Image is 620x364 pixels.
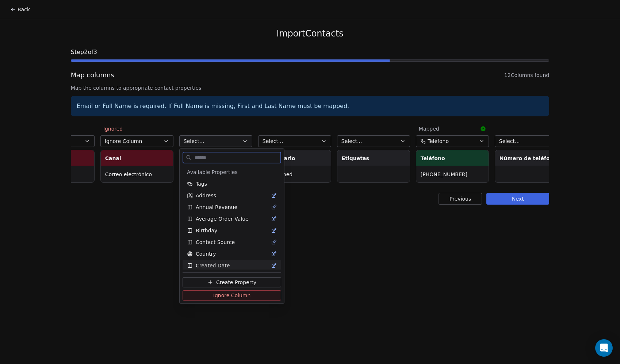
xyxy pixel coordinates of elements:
span: Ignore Column [213,292,251,299]
span: Birthday [196,227,217,234]
span: Created Date [196,262,230,269]
span: Country [196,250,216,257]
span: Address [196,192,216,199]
span: Average Order Value [196,215,249,222]
button: Ignore Column [183,290,281,301]
span: Create Property [216,279,256,286]
button: Create Property [183,277,281,287]
span: Tags [196,180,207,187]
span: Contact Source [196,239,235,246]
span: Available Properties [187,169,238,176]
span: Annual Revenue [196,204,237,211]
